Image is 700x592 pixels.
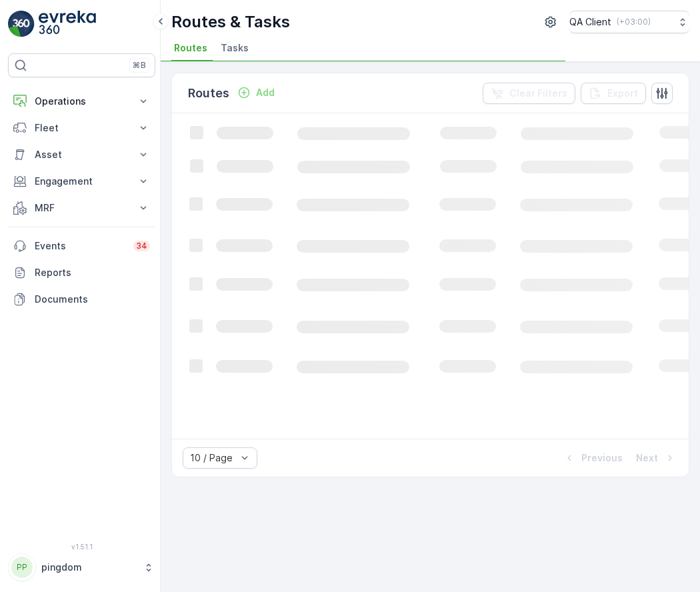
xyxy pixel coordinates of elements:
img: logo [8,11,35,37]
p: Routes [188,84,229,103]
button: Asset [8,141,155,168]
button: Engagement [8,168,155,195]
a: Events34 [8,233,155,259]
button: Operations [8,88,155,115]
span: v 1.51.1 [8,543,155,551]
p: Reports [35,266,150,279]
button: Fleet [8,115,155,141]
p: pingdom [41,561,137,574]
a: Documents [8,286,155,313]
p: Next [636,451,658,465]
button: Export [581,83,646,104]
p: Fleet [35,121,129,135]
div: PP [11,557,33,578]
p: Add [256,86,275,99]
p: Routes & Tasks [171,11,290,33]
button: QA Client(+03:00) [569,11,689,33]
p: Engagement [35,175,129,188]
p: Operations [35,95,129,108]
button: Clear Filters [483,83,575,104]
p: QA Client [569,15,611,29]
p: Documents [35,293,150,306]
p: Events [35,239,125,253]
button: PPpingdom [8,553,155,581]
button: Next [635,450,678,466]
p: Asset [35,148,129,161]
p: ( +03:00 ) [617,17,651,27]
p: ⌘B [133,60,146,71]
p: Export [607,87,638,100]
p: Clear Filters [509,87,567,100]
button: Previous [561,450,624,466]
p: MRF [35,201,129,215]
span: Routes [174,41,207,55]
button: Add [232,85,280,101]
img: logo_light-DOdMpM7g.png [39,11,96,37]
button: MRF [8,195,155,221]
a: Reports [8,259,155,286]
p: 34 [136,241,147,251]
span: Tasks [221,41,249,55]
p: Previous [581,451,623,465]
